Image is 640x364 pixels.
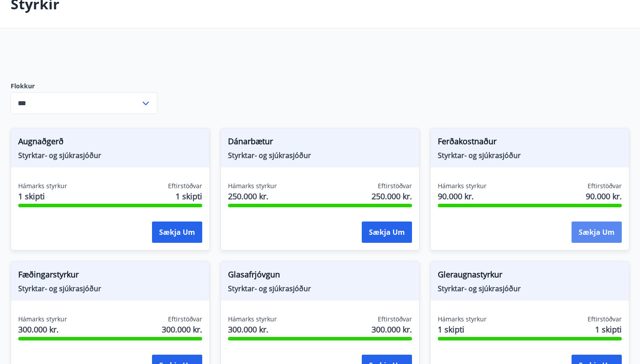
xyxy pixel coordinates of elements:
[228,150,412,160] span: Styrktar- og sjúkrasjóður
[18,190,67,202] span: 1 skipti
[228,284,412,293] span: Styrktar- og sjúkrasjóður
[438,315,487,324] span: Hámarks styrkur
[18,269,202,284] span: Fæðingarstyrkur
[176,190,202,202] span: 1 skipti
[438,324,487,335] span: 1 skipti
[228,190,277,202] span: 250.000 kr.
[18,135,202,150] span: Augnaðgerð
[162,324,202,335] span: 300.000 kr.
[438,284,622,293] span: Styrktar- og sjúkrasjóður
[152,222,202,243] button: Sækja um
[168,182,202,190] span: Eftirstöðvar
[228,324,277,335] span: 300.000 kr.
[438,150,622,160] span: Styrktar- og sjúkrasjóður
[18,315,67,324] span: Hámarks styrkur
[228,135,412,150] span: Dánarbætur
[588,315,622,324] span: Eftirstöðvar
[18,182,67,190] span: Hámarks styrkur
[378,182,412,190] span: Eftirstöðvar
[586,190,622,202] span: 90.000 kr.
[18,150,202,160] span: Styrktar- og sjúkrasjóður
[438,135,622,150] span: Ferðakostnaður
[438,190,487,202] span: 90.000 kr.
[228,182,277,190] span: Hámarks styrkur
[228,315,277,324] span: Hámarks styrkur
[362,222,412,243] button: Sækja um
[18,324,67,335] span: 300.000 kr.
[438,269,622,284] span: Gleraugnastyrkur
[572,222,622,243] button: Sækja um
[588,182,622,190] span: Eftirstöðvar
[18,284,202,293] span: Styrktar- og sjúkrasjóður
[378,315,412,324] span: Eftirstöðvar
[228,269,412,284] span: Glasafrjóvgun
[11,82,157,91] label: Flokkur
[372,324,412,335] span: 300.000 kr.
[168,315,202,324] span: Eftirstöðvar
[438,182,487,190] span: Hámarks styrkur
[595,324,622,335] span: 1 skipti
[372,190,412,202] span: 250.000 kr.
